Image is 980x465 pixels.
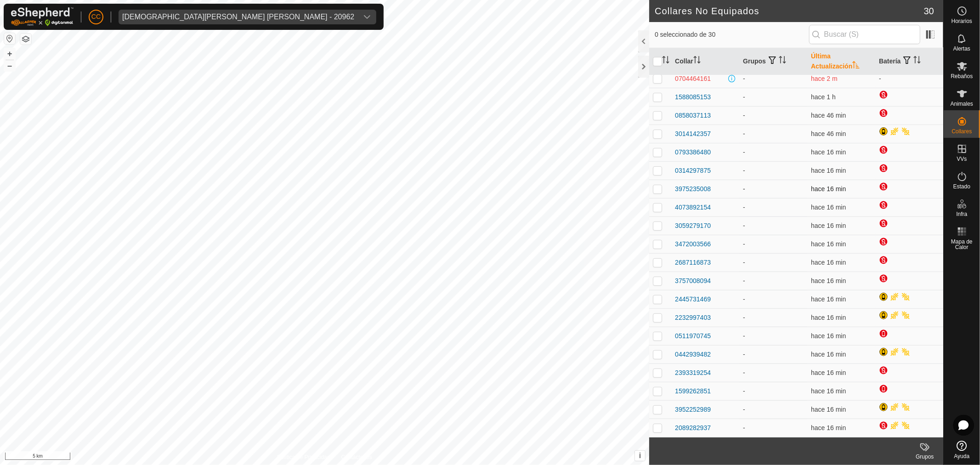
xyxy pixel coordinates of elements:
div: 3757008094 [675,276,711,286]
div: 2687116873 [675,258,711,267]
img: Logo Gallagher [11,7,74,26]
span: 26 ago 2025, 12:35 [811,332,846,340]
span: 26 ago 2025, 12:35 [811,406,846,413]
button: – [4,60,15,71]
td: - [739,290,807,308]
td: - [739,382,807,400]
td: - [739,143,807,161]
span: Animales [951,101,973,107]
td: - [739,88,807,106]
div: 0442939482 [675,350,711,359]
span: 24 jun 2025, 18:45 [811,75,838,82]
span: 26 ago 2025, 12:35 [811,185,846,193]
button: i [635,451,645,461]
div: 1599262851 [675,386,711,396]
span: 30 [924,4,934,18]
div: 3952252989 [675,405,711,414]
div: 2445731469 [675,295,711,304]
td: - [739,180,807,198]
span: Ayuda [954,454,970,459]
span: 26 ago 2025, 12:35 [811,387,846,395]
a: Política de Privacidad [277,453,330,461]
p-sorticon: Activar para ordenar [852,62,860,70]
span: 26 ago 2025, 12:35 [811,424,846,431]
td: - [739,216,807,235]
td: - [875,69,943,88]
td: - [739,69,807,88]
span: 26 ago 2025, 11:35 [811,93,836,101]
h2: Collares No Equipados [655,6,924,17]
span: 26 ago 2025, 12:35 [811,277,846,284]
div: Grupos [906,453,943,461]
div: 0314297875 [675,166,711,176]
span: Horarios [952,18,972,24]
td: - [739,419,807,437]
p-sorticon: Activar para ordenar [662,57,669,65]
span: 26 ago 2025, 12:05 [811,130,846,137]
a: Contáctenos [341,453,372,461]
a: Ayuda [944,437,980,463]
span: 26 ago 2025, 12:35 [811,240,846,248]
div: 2232997403 [675,313,711,323]
th: Collar [671,48,739,75]
th: Última Actualización [807,48,875,75]
div: 3059279170 [675,221,711,231]
td: - [739,198,807,216]
span: Rebaños [951,74,973,79]
span: Estado [953,184,970,189]
span: 26 ago 2025, 12:35 [811,167,846,174]
span: 26 ago 2025, 12:35 [811,295,846,303]
td: - [739,272,807,290]
p-sorticon: Activar para ordenar [779,57,786,65]
span: Collares [952,129,972,134]
span: 0 seleccionado de 30 [655,30,809,40]
span: Infra [956,211,967,217]
span: Jesus Vicente Iglesias Casas - 20962 [119,10,358,24]
td: - [739,125,807,143]
div: 0858037113 [675,111,711,120]
td: - [739,106,807,125]
button: Capas del Mapa [20,34,31,45]
input: Buscar (S) [809,25,920,44]
button: Restablecer Mapa [4,33,15,44]
td: - [739,161,807,180]
div: [DEMOGRAPHIC_DATA][PERSON_NAME] [PERSON_NAME] - 20962 [122,13,354,21]
div: 0511970745 [675,331,711,341]
td: - [739,327,807,345]
div: 3472003566 [675,239,711,249]
td: - [739,363,807,382]
td: - [739,253,807,272]
div: 2393319254 [675,368,711,378]
span: 26 ago 2025, 12:35 [811,148,846,156]
div: 1588085153 [675,92,711,102]
span: 26 ago 2025, 12:35 [811,222,846,229]
th: Batería [875,48,943,75]
div: 0793386480 [675,147,711,157]
span: 26 ago 2025, 12:05 [811,112,846,119]
span: 26 ago 2025, 12:35 [811,351,846,358]
p-sorticon: Activar para ordenar [693,57,701,65]
span: CC [91,12,101,22]
span: 26 ago 2025, 12:35 [811,369,846,376]
span: 26 ago 2025, 12:35 [811,259,846,266]
span: VVs [957,156,967,162]
span: i [639,452,641,459]
div: 4073892154 [675,203,711,212]
td: - [739,400,807,419]
th: Grupos [739,48,807,75]
div: 0704464161 [675,74,711,84]
div: 3975235008 [675,184,711,194]
span: 26 ago 2025, 12:35 [811,204,846,211]
div: dropdown trigger [358,10,376,24]
td: - [739,345,807,363]
div: 3014142357 [675,129,711,139]
td: - [739,235,807,253]
span: 26 ago 2025, 12:35 [811,314,846,321]
td: - [739,308,807,327]
span: Mapa de Calor [946,239,978,250]
button: + [4,48,15,59]
div: 2089282937 [675,423,711,433]
p-sorticon: Activar para ordenar [913,57,921,65]
span: Alertas [953,46,970,51]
